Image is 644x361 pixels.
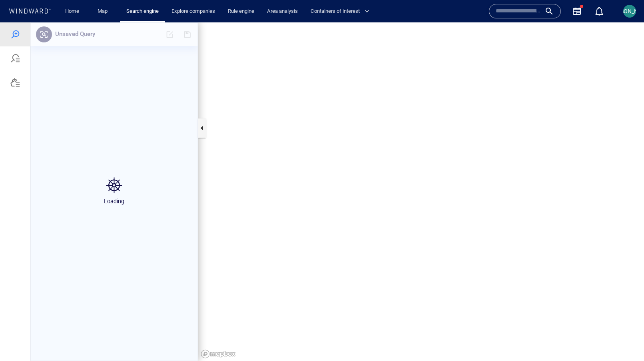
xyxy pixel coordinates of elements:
[311,7,369,16] span: Containers of interest
[225,4,257,18] a: Rule engine
[104,174,124,184] p: Loading
[622,3,638,19] button: [PERSON_NAME]
[91,4,117,18] button: Map
[62,4,82,18] a: Home
[264,4,301,18] a: Area analysis
[94,4,114,18] a: Map
[168,4,218,18] a: Explore companies
[59,4,85,18] button: Home
[123,4,162,18] a: Search engine
[594,6,604,16] div: Notification center
[610,325,638,355] iframe: Chat
[201,327,236,336] a: Mapbox logo
[307,4,376,18] button: Containers of interest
